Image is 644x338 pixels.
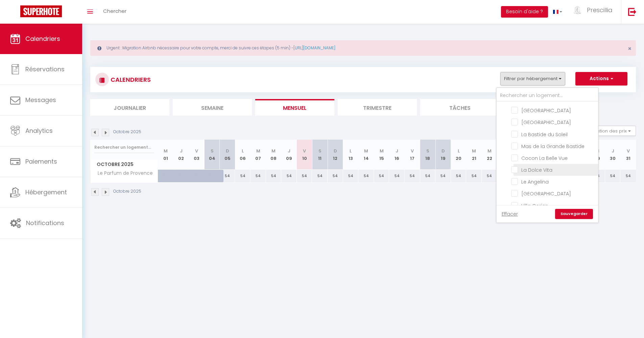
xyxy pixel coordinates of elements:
[226,148,229,154] abbr: D
[605,140,621,170] th: 30
[466,140,482,170] th: 21
[25,157,57,166] span: Paiements
[411,148,414,154] abbr: V
[612,148,614,154] abbr: J
[20,5,62,17] img: Super Booking
[472,148,476,154] abbr: M
[343,140,359,170] th: 13
[164,148,168,154] abbr: M
[458,148,460,154] abbr: L
[374,170,389,182] div: 54
[389,170,405,182] div: 54
[420,99,499,116] li: Tâches
[158,140,174,170] th: 01
[113,129,141,135] p: Octobre 2025
[620,170,636,182] div: 54
[92,170,154,177] span: Le Parfum de Provence
[109,72,151,87] h3: CALENDRIERS
[380,148,384,154] abbr: M
[25,34,60,43] span: Calendriers
[620,140,636,170] th: 31
[586,126,636,136] button: Gestion des prix
[256,148,260,154] abbr: M
[396,148,398,154] abbr: J
[204,140,220,170] th: 04
[500,72,565,86] button: Filtrer par hébergement
[628,7,637,16] img: logout
[113,188,141,195] p: Octobre 2025
[555,209,593,219] a: Sauvegarder
[482,170,497,182] div: 54
[575,72,627,86] button: Actions
[26,219,64,227] span: Notifications
[189,140,205,170] th: 03
[251,170,266,182] div: 54
[328,140,343,170] th: 12
[303,148,306,154] abbr: V
[180,148,183,154] abbr: J
[521,131,568,138] span: La Bastide du Soleil
[293,45,335,51] a: [URL][DOMAIN_NAME]
[251,140,266,170] th: 07
[242,148,244,154] abbr: L
[338,99,417,116] li: Trimestre
[173,140,189,170] th: 02
[334,148,337,154] abbr: D
[318,148,321,154] abbr: S
[405,140,420,170] th: 17
[103,7,126,15] span: Chercher
[25,65,65,73] span: Réservations
[358,170,374,182] div: 54
[389,140,405,170] th: 16
[312,170,328,182] div: 54
[91,160,158,169] span: Octobre 2025
[328,170,343,182] div: 54
[358,140,374,170] th: 14
[628,46,631,52] button: Close
[220,170,235,182] div: 54
[587,6,613,14] span: Prescillia
[288,148,290,154] abbr: J
[211,148,214,154] abbr: S
[235,170,251,182] div: 54
[297,140,312,170] th: 10
[605,170,621,182] div: 54
[521,143,585,150] span: Mas de la Grande Bastide
[451,170,467,182] div: 54
[364,148,368,154] abbr: M
[90,99,169,116] li: Journalier
[220,140,235,170] th: 05
[466,170,482,182] div: 54
[405,170,420,182] div: 54
[25,188,67,196] span: Hébergement
[94,141,154,153] input: Rechercher un logement...
[501,6,548,18] button: Besoin d'aide ?
[281,140,297,170] th: 09
[271,148,276,154] abbr: M
[627,148,630,154] abbr: V
[25,126,53,135] span: Analytics
[343,170,359,182] div: 54
[482,140,497,170] th: 22
[266,170,282,182] div: 54
[25,96,56,104] span: Messages
[235,140,251,170] th: 06
[426,148,429,154] abbr: S
[266,140,282,170] th: 08
[350,148,352,154] abbr: L
[451,140,467,170] th: 20
[628,44,631,53] span: ×
[281,170,297,182] div: 54
[374,140,389,170] th: 15
[572,6,582,14] img: ...
[496,87,599,223] div: Filtrer par hébergement
[255,99,334,116] li: Mensuel
[297,170,312,182] div: 54
[312,140,328,170] th: 11
[497,90,598,102] input: Rechercher un logement...
[435,140,451,170] th: 19
[502,210,518,218] a: Effacer
[442,148,445,154] abbr: D
[90,40,636,56] div: Urgent : Migration Airbnb nécessaire pour votre compte, merci de suivre ces étapes (5 min) -
[487,148,492,154] abbr: M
